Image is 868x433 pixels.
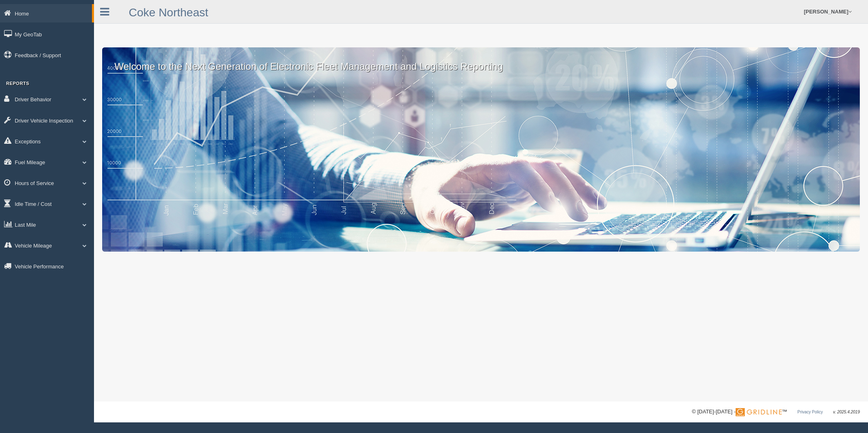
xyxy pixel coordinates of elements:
[129,6,208,19] a: Coke Northeast
[797,410,823,414] a: Privacy Policy
[692,408,860,416] div: © [DATE]-[DATE] - ™
[736,408,782,416] img: Gridline
[102,47,860,74] p: Welcome to the Next Generation of Electronic Fleet Management and Logistics Reporting
[833,410,860,414] span: v. 2025.4.2019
